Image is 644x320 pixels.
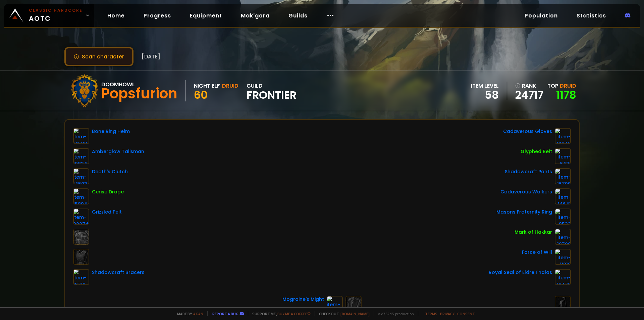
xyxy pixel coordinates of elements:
img: item-22274 [73,209,89,225]
a: Report a bug [212,311,238,316]
span: Support me, [248,311,311,316]
a: Consent [457,311,475,316]
div: item level [471,82,499,90]
img: item-6421 [555,148,571,164]
div: Cerise Drape [92,188,124,195]
img: item-10824 [73,148,89,164]
a: Terms [425,311,437,316]
button: Scan character [64,47,133,66]
div: Top [547,82,576,90]
a: Home [102,9,130,22]
div: 58 [471,90,499,100]
a: 24717 [515,90,543,100]
a: Classic HardcoreAOTC [4,4,94,27]
img: item-11810 [555,249,571,265]
a: Guilds [283,9,313,22]
div: Glyphed Belt [521,148,552,155]
img: item-14640 [555,128,571,144]
a: Equipment [184,9,227,22]
a: a fan [193,311,203,316]
a: Progress [138,9,176,22]
span: AOTC [29,7,83,24]
div: Druid [222,82,238,90]
div: Mark of Hakkar [515,229,552,236]
a: 1178 [556,87,576,102]
a: Population [519,9,563,22]
div: Masons Fraternity Ring [496,209,552,216]
span: 60 [194,87,208,102]
a: Buy me a coffee [277,311,311,316]
img: item-18470 [555,269,571,285]
img: item-10780 [555,229,571,245]
span: Made by [173,311,203,316]
span: [DATE] [142,52,160,61]
img: item-14503 [73,168,89,184]
div: Night Elf [194,82,220,90]
img: item-15804 [73,188,89,204]
span: v. d752d5 - production [374,311,414,316]
div: Royal Seal of Eldre'Thalas [489,269,552,276]
div: Bone Ring Helm [92,128,130,135]
div: Mograine's Might [282,296,324,303]
div: guild [247,82,297,100]
img: item-7723 [327,296,343,312]
div: Force of Will [522,249,552,256]
span: Frontier [247,90,297,100]
img: item-14539 [73,128,89,144]
img: item-9533 [555,209,571,225]
a: Mak'gora [235,9,275,22]
a: Privacy [440,311,454,316]
div: Shadowcraft Bracers [92,269,145,276]
a: Statistics [571,9,611,22]
div: Death's Clutch [92,168,128,175]
span: Druid [560,82,576,90]
img: item-16709 [555,168,571,184]
div: Cadaverous Gloves [503,128,552,135]
div: Amberglow Talisman [92,148,144,155]
img: item-14641 [555,188,571,204]
div: Shadowcraft Pants [505,168,552,175]
div: Grizzled Pelt [92,209,122,216]
div: Doomhowl [101,80,177,89]
div: rank [515,82,543,90]
div: Popsfurion [101,89,177,99]
img: item-16710 [73,269,89,285]
span: Checkout [315,311,370,316]
small: Classic Hardcore [29,7,83,13]
a: [DOMAIN_NAME] [340,311,370,316]
div: Cadaverous Walkers [500,188,552,195]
